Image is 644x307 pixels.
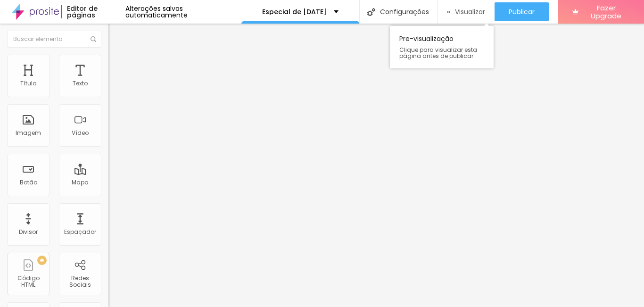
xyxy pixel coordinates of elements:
button: Publicar [495,2,549,21]
span: Clique para visualizar esta página antes de publicar. [399,47,484,59]
div: Vídeo [72,130,89,136]
button: Visualizar [438,2,495,21]
span: Fazer Upgrade [582,4,630,20]
span: Visualizar [455,8,485,16]
div: Divisor [19,229,38,235]
div: Redes Sociais [61,275,99,289]
div: Imagem [16,130,41,136]
div: Alterações salvas automaticamente [125,5,241,18]
p: Especial de [DATE] [262,8,327,15]
span: Publicar [509,8,535,16]
div: Botão [20,179,37,186]
div: Texto [73,80,88,87]
div: Título [20,80,36,87]
div: Mapa [72,179,89,186]
div: Código HTML [9,275,47,289]
img: view-1.svg [447,8,451,16]
div: Espaçador [64,229,96,235]
img: Icone [91,36,96,42]
img: Icone [367,8,375,16]
input: Buscar elemento [7,31,101,48]
div: Editor de páginas [61,5,125,18]
iframe: Editor [108,24,644,307]
div: Pre-visualização [390,26,494,68]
